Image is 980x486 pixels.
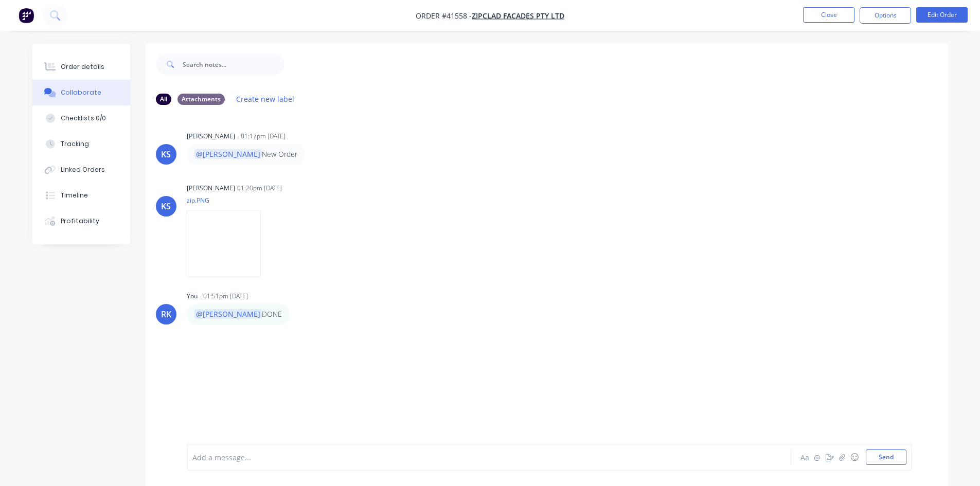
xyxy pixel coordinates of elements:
[916,7,968,23] button: Edit Order
[61,191,88,200] div: Timeline
[61,62,104,71] div: Order details
[848,451,861,463] button: ☺
[183,54,284,75] input: Search notes...
[32,80,130,105] button: Collaborate
[194,149,262,159] span: @[PERSON_NAME]
[32,131,130,157] button: Tracking
[32,183,130,208] button: Timeline
[156,94,171,105] div: All
[161,200,171,212] div: KS
[866,449,906,465] button: Send
[200,292,248,301] div: - 01:51pm [DATE]
[61,139,89,149] div: Tracking
[161,308,171,320] div: RK
[187,196,271,205] p: zip.PNG
[187,132,235,141] div: [PERSON_NAME]
[19,8,34,23] img: Factory
[194,309,262,319] span: @[PERSON_NAME]
[61,165,105,174] div: Linked Orders
[194,149,297,159] p: New Order
[32,157,130,183] button: Linked Orders
[811,451,824,463] button: @
[161,148,171,160] div: KS
[799,451,811,463] button: Aa
[177,94,225,105] div: Attachments
[416,11,472,21] span: Order #41558 -
[61,114,106,123] div: Checklists 0/0
[32,105,130,131] button: Checklists 0/0
[803,7,854,23] button: Close
[231,92,300,106] button: Create new label
[237,132,286,141] div: - 01:17pm [DATE]
[32,54,130,80] button: Order details
[860,7,911,24] button: Options
[32,208,130,234] button: Profitability
[187,184,235,193] div: [PERSON_NAME]
[237,184,282,193] div: 01:20pm [DATE]
[61,88,101,97] div: Collaborate
[61,217,99,226] div: Profitability
[194,309,282,319] p: DONE
[472,11,564,21] a: Zipclad Facades Pty Ltd
[187,292,198,301] div: You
